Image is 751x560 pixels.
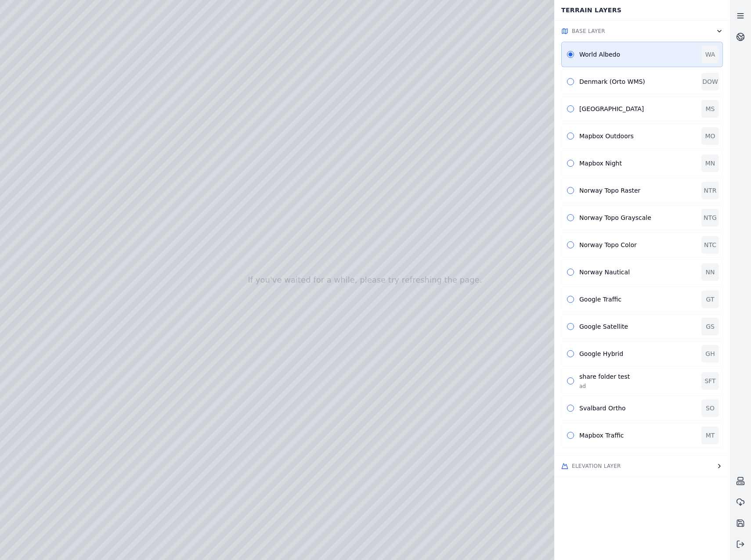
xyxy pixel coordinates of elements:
div: NN [701,263,719,281]
div: MO [701,127,719,145]
div: ad [579,383,696,390]
div: Google Hybrid [579,349,696,358]
div: SO [701,399,719,417]
div: Denmark (Orto WMS) [579,77,696,86]
div: share folder test [579,372,696,381]
div: GS [701,318,719,335]
div: Norway Topo Color [579,241,696,249]
div: Svalbard Ortho [579,404,696,413]
div: Norway Topo Grayscale [579,213,696,222]
div: Norway Topo Raster [579,186,696,195]
div: WA [701,46,719,63]
div: MT [701,427,719,444]
button: Base Layer [554,21,730,42]
div: MN [701,154,719,172]
div: NTC [701,236,719,254]
div: NTR [701,182,719,199]
div: DOW [701,73,719,90]
div: GH [701,345,719,363]
span: Elevation Layer [572,463,621,470]
div: [GEOGRAPHIC_DATA] [579,104,696,113]
div: SFT [701,372,719,390]
div: Mapbox Night [579,159,696,168]
div: GT [701,291,719,308]
div: MS [701,100,719,118]
button: Elevation Layer [554,456,730,477]
div: Mapbox Outdoors [579,132,696,140]
div: NTG [701,209,719,226]
div: Google Satellite [579,322,696,331]
div: Norway Nautical [579,268,696,276]
div: Terrain Layers [556,2,728,18]
div: Google Traffic [579,295,696,304]
div: Mapbox Traffic [579,431,696,440]
span: Base Layer [572,28,605,35]
div: World Albedo [579,50,696,59]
